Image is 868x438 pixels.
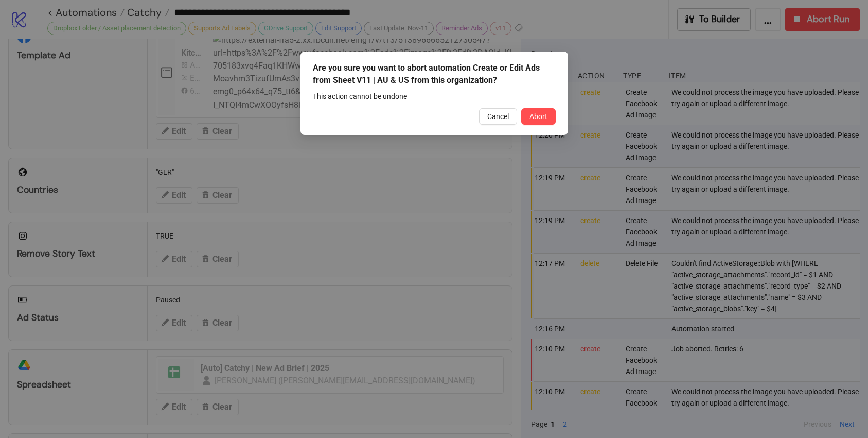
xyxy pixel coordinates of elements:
[479,108,517,125] button: Cancel
[487,112,509,121] span: Cancel
[313,62,556,87] div: Are you sure you want to abort automation Create or Edit Ads from Sheet V11 | AU & US from this o...
[313,91,556,102] div: This action cannot be undone
[529,112,547,121] span: Abort
[521,108,556,125] button: Abort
